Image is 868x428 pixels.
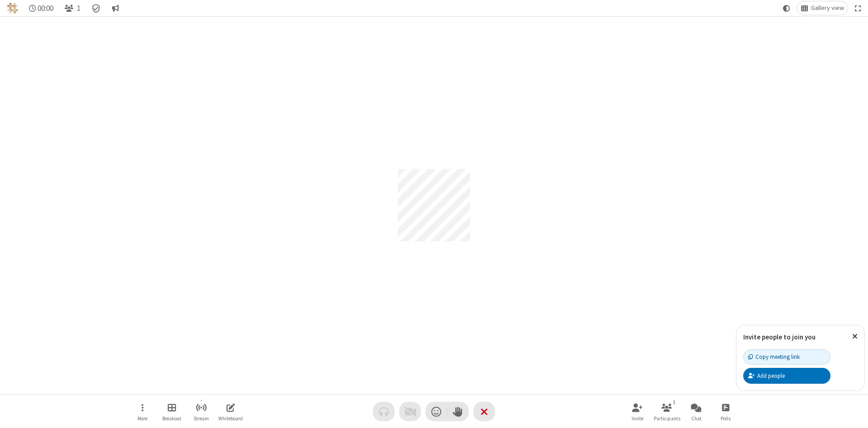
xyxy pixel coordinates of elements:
[712,399,739,424] button: Open poll
[158,399,185,424] button: Manage Breakout Rooms
[811,5,844,12] span: Gallery view
[624,399,651,424] button: Invite participants (Alt+I)
[217,399,244,424] button: Open shared whiteboard
[683,399,710,424] button: Open chat
[845,325,864,348] button: Close popover
[373,402,395,421] button: Audio problem - check your Internet connection or call by phone
[188,399,215,424] button: Start streaming
[691,416,702,421] span: Chat
[108,1,123,15] button: Conversation
[473,402,495,421] button: End or leave meeting
[748,353,800,361] div: Copy meeting link
[743,333,816,341] label: Invite people to join you
[779,1,794,15] button: Using system theme
[721,416,731,421] span: Polls
[447,402,469,421] button: Raise hand
[193,416,209,421] span: Stream
[129,399,156,424] button: Open menu
[7,3,18,14] img: QA Selenium DO NOT DELETE OR CHANGE
[88,1,105,15] div: Meeting details Encryption enabled
[218,416,243,421] span: Whiteboard
[851,1,865,15] button: Fullscreen
[425,402,447,421] button: Send a reaction
[399,402,421,421] button: Video
[77,4,80,13] span: 1
[61,1,84,15] button: Open participant list
[797,1,848,15] button: Change layout
[162,416,181,421] span: Breakout
[743,349,830,365] button: Copy meeting link
[632,416,643,421] span: Invite
[670,398,678,406] div: 1
[653,399,680,424] button: Open participant list
[25,1,57,15] div: Timer
[743,368,830,383] button: Add people
[38,4,53,13] span: 00:00
[137,416,147,421] span: More
[654,416,680,421] span: Participants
